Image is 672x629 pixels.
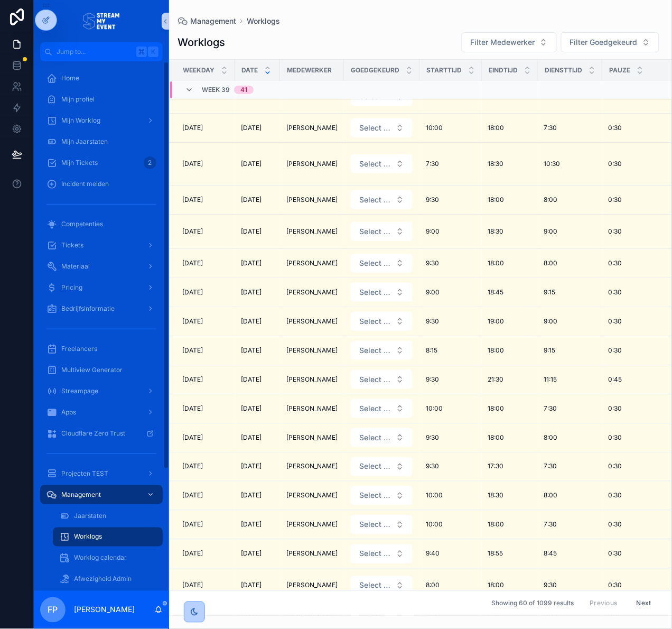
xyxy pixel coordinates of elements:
[351,283,413,302] button: Select Button
[359,258,391,269] span: Select a Goedgekeurd
[182,196,203,204] span: [DATE]
[488,521,505,529] span: 18:00
[351,254,413,273] button: Select Button
[286,404,338,413] span: [PERSON_NAME]
[471,37,535,48] span: Filter Medewerker
[182,288,203,297] span: [DATE]
[491,599,574,608] span: Showing 60 of 1099 results
[182,581,203,590] span: [DATE]
[247,16,280,26] a: Worklogs
[53,570,163,589] a: Afwezigheid Admin
[53,506,163,525] a: Jaarstaten
[544,288,556,297] span: 9:15
[426,160,439,168] span: 7:30
[351,190,413,209] button: Select Button
[488,227,504,236] span: 18:30
[488,346,505,355] span: 18:00
[286,196,338,204] span: [PERSON_NAME]
[570,37,638,48] span: Filter Goedgekeurd
[609,404,622,413] span: 0:30
[61,408,76,417] span: Apps
[488,196,505,204] span: 18:00
[609,288,622,297] span: 0:30
[182,124,203,132] span: [DATE]
[182,404,203,413] span: [DATE]
[40,257,163,276] a: Materiaal
[359,226,391,237] span: Select a Goedgekeurd
[286,462,338,471] span: [PERSON_NAME]
[40,132,163,151] a: Mijn Jaarstaten
[462,32,557,52] button: Select Button
[241,227,262,236] span: [DATE]
[40,174,163,193] a: Incident melden
[182,227,203,236] span: [DATE]
[351,118,413,137] button: Select Button
[61,262,90,271] span: Materiaal
[40,299,163,318] a: Bedrijfsinformatie
[241,550,262,558] span: [DATE]
[53,528,163,547] a: Worklogs
[609,124,622,132] span: 0:30
[351,370,413,389] button: Select Button
[426,317,439,326] span: 9:30
[488,288,504,297] span: 18:45
[61,469,108,478] span: Projecten TEST
[61,304,115,313] span: Bedrijfsinformatie
[488,492,504,500] span: 18:30
[544,227,558,236] span: 9:00
[544,433,558,442] span: 8:00
[426,196,439,204] span: 9:30
[351,486,413,505] button: Select Button
[241,462,262,471] span: [DATE]
[544,462,557,471] span: 7:30
[149,48,157,56] span: K
[241,346,262,355] span: [DATE]
[286,581,338,590] span: [PERSON_NAME]
[351,428,413,447] button: Select Button
[488,375,504,384] span: 21:30
[488,433,505,442] span: 18:00
[286,288,338,297] span: [PERSON_NAME]
[61,366,123,374] span: Multiview Generator
[61,429,125,438] span: Cloudflare Zero Trust
[544,375,557,384] span: 11:15
[351,457,413,476] button: Select Button
[609,317,622,326] span: 0:30
[351,222,413,241] button: Select Button
[359,123,391,133] span: Select a Goedgekeurd
[241,404,262,413] span: [DATE]
[182,259,203,267] span: [DATE]
[609,433,622,442] span: 0:30
[74,575,132,584] span: Afwezigheid Admin
[359,491,391,501] span: Select a Goedgekeurd
[426,375,439,384] span: 9:30
[286,124,338,132] span: [PERSON_NAME]
[609,462,622,471] span: 0:30
[40,403,163,422] a: Apps
[57,48,132,56] span: Jump to...
[359,549,391,559] span: Select a Goedgekeurd
[609,375,622,384] span: 0:45
[544,581,557,590] span: 9:30
[40,90,163,109] a: Mijn profiel
[359,345,391,356] span: Select a Goedgekeurd
[286,550,338,558] span: [PERSON_NAME]
[61,241,83,249] span: Tickets
[241,66,258,75] span: Date
[182,521,203,529] span: [DATE]
[426,227,440,236] span: 9:00
[629,595,659,612] button: Next
[53,549,163,568] a: Worklog calendar
[544,492,558,500] span: 8:00
[359,159,391,169] span: Select a Goedgekeurd
[426,550,440,558] span: 9:40
[351,154,413,173] button: Select Button
[286,227,338,236] span: [PERSON_NAME]
[351,66,399,75] span: Goedgekeurd
[241,492,262,500] span: [DATE]
[74,605,135,615] p: [PERSON_NAME]
[544,550,557,558] span: 8:45
[61,116,100,125] span: Mijn Worklog
[61,137,108,146] span: Mijn Jaarstaten
[426,404,443,413] span: 10:00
